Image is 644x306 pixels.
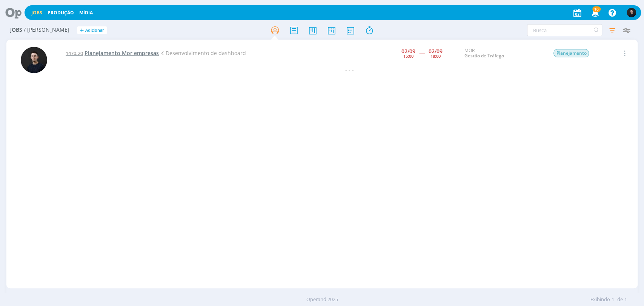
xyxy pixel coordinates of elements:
[627,8,636,17] img: C
[79,9,93,16] a: Mídia
[77,26,107,34] button: +Adicionar
[24,27,69,33] span: / [PERSON_NAME]
[21,47,47,73] img: C
[612,296,614,303] span: 1
[527,24,602,36] input: Busca
[403,54,413,58] div: 15:00
[80,26,84,34] span: +
[31,9,42,16] a: Jobs
[159,49,246,57] span: Desenvolvimento de dashboard
[77,10,95,16] button: Mídia
[464,52,504,59] a: Gestão de Tráfego
[464,48,542,59] div: MOR
[624,296,627,303] span: 1
[48,9,74,16] a: Produção
[85,28,104,33] span: Adicionar
[590,296,610,303] span: Exibindo
[430,54,441,58] div: 18:00
[429,49,443,54] div: 02/09
[10,27,22,33] span: Jobs
[617,296,623,303] span: de
[85,49,159,57] span: Planejamento Mor empresas
[45,10,76,16] button: Produção
[66,49,159,57] a: 1470.20Planejamento Mor empresas
[66,50,83,57] span: 1470.20
[587,6,602,20] button: 10
[29,10,45,16] button: Jobs
[592,6,601,12] span: 10
[419,49,425,57] span: -----
[401,49,415,54] div: 02/09
[553,49,589,57] span: Planejamento
[626,6,636,19] button: C
[61,66,638,74] div: - - -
